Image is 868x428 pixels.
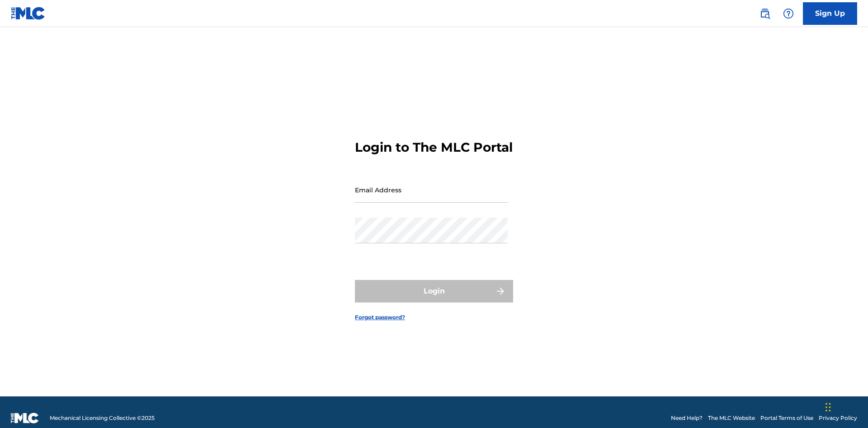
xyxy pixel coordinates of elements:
img: search [759,8,770,19]
iframe: Chat Widget [823,385,868,428]
a: Sign Up [803,2,857,25]
div: Drag [826,394,831,421]
a: Public Search [756,5,774,23]
img: help [783,8,794,19]
span: Mechanical Licensing Collective © 2025 [50,414,155,422]
a: The MLC Website [708,414,755,422]
h3: Login to The MLC Portal [355,140,513,155]
img: logo [11,413,39,423]
div: Help [779,5,797,23]
a: Portal Terms of Use [760,414,813,422]
img: MLC Logo [11,7,46,20]
a: Forgot password? [355,313,405,321]
a: Need Help? [671,414,703,422]
a: Privacy Policy [819,414,857,422]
